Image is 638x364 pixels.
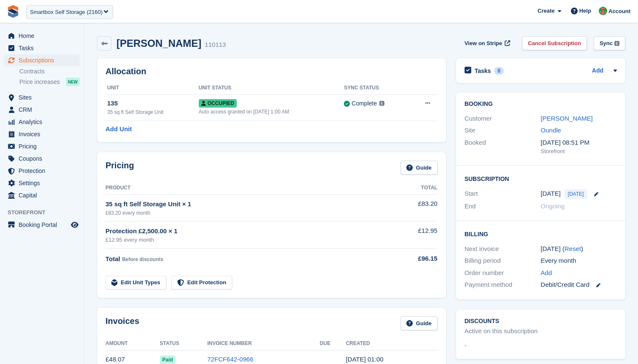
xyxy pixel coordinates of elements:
button: Sync [594,36,625,50]
span: Analytics [19,116,69,128]
span: Booking Portal [19,219,69,231]
a: menu [4,92,80,103]
a: menu [4,54,80,66]
div: Smartbox Self Storage (2160) [30,8,103,16]
a: menu [4,128,80,140]
th: Amount [105,337,160,351]
a: [PERSON_NAME] [541,115,592,122]
div: Sync [600,39,613,48]
div: [DATE] ( ) [541,244,617,254]
a: menu [4,153,80,164]
div: Payment method [465,280,541,290]
span: Capital [19,189,69,201]
span: CRM [19,104,69,116]
a: Edit Unit Types [105,276,166,290]
div: 0 [494,67,504,75]
a: 72FCF642-0966 [207,356,253,363]
a: View on Stripe [461,36,512,50]
div: Debit/Credit Card [541,280,617,290]
span: View on Stripe [465,39,502,48]
span: Before discounts [122,256,163,262]
span: Protection [19,165,69,177]
time: 2025-09-26 00:00:24 UTC [346,356,384,363]
span: Home [19,30,69,42]
img: Will McNeilly [599,7,607,15]
a: Cancel Subscription [522,36,587,50]
span: Pricing [19,140,69,152]
div: Billing period [465,256,541,266]
td: £83.20 [393,194,437,221]
h2: Invoices [105,316,139,330]
span: Settings [19,177,69,189]
span: Total [105,255,120,262]
th: Due [320,337,346,351]
span: Storefront [8,208,84,217]
a: menu [4,177,80,189]
th: Unit [105,81,199,95]
div: Active on this subscription [465,326,538,336]
span: Subscriptions [19,54,69,66]
div: Booked [465,138,541,156]
div: Auto access granted on [DATE] 1:00 AM [199,108,344,116]
a: Add Unit [105,124,132,134]
div: Order number [465,268,541,278]
div: NEW [66,78,80,86]
a: Guide [400,316,438,330]
span: Help [579,7,591,15]
a: menu [4,42,80,54]
span: Occupied [199,99,237,108]
div: £83.20 every month [105,209,393,217]
span: Sites [19,92,69,103]
div: Start [465,189,541,199]
th: Total [393,181,437,195]
th: Invoice Number [207,337,320,351]
a: menu [4,116,80,128]
a: Price increases NEW [19,77,80,86]
h2: Allocation [105,67,438,76]
span: Account [608,7,630,16]
span: Create [538,7,554,15]
div: £96.15 [393,254,437,264]
a: menu [4,140,80,152]
span: - [465,341,467,351]
a: Guide [400,161,438,175]
time: 2025-09-26 00:00:00 UTC [541,189,560,199]
h2: Pricing [105,161,134,175]
span: Tasks [19,42,69,54]
h2: Discounts [465,318,617,325]
td: £12.95 [393,221,437,249]
div: End [465,202,541,211]
h2: Tasks [475,67,491,75]
div: Complete [351,99,377,108]
a: menu [4,189,80,201]
div: Every month [541,256,617,266]
div: Storefront [541,147,617,156]
th: Sync Status [344,81,409,95]
div: 35 sq ft Self Storage Unit × 1 [105,200,393,209]
div: Next invoice [465,244,541,254]
span: Invoices [19,128,69,140]
span: [DATE] [564,189,588,199]
a: Edit Protection [171,276,232,290]
span: Ongoing [541,202,565,210]
h2: Subscription [465,174,617,183]
a: menu [4,30,80,42]
a: Contracts [19,67,80,75]
a: Add [592,66,603,76]
a: Add [541,268,552,278]
th: Created [346,337,438,351]
a: menu [4,219,80,231]
div: 35 sq ft Self Storage Unit [107,108,199,116]
a: menu [4,104,80,116]
h2: Booking [465,101,617,108]
div: 135 [107,99,199,108]
div: £12.95 every month [105,236,393,244]
div: Protection £2,500.00 × 1 [105,226,393,236]
span: Coupons [19,153,69,164]
th: Product [105,181,393,195]
th: Status [160,337,208,351]
a: Reset [565,245,581,252]
h2: Billing [465,229,617,238]
img: stora-icon-8386f47178a22dfd0bd8f6a31ec36ba5ce8667c1dd55bd0f319d3a0aa187defe.svg [7,5,19,18]
span: Price increases [19,78,60,86]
